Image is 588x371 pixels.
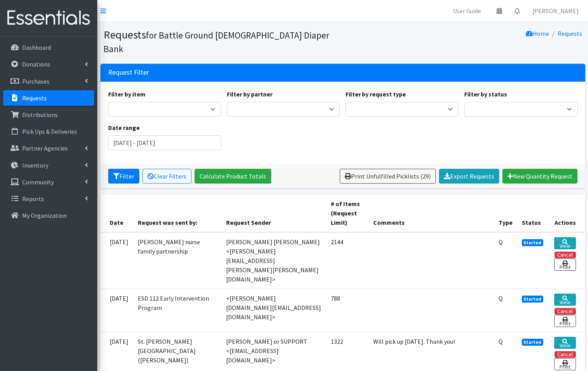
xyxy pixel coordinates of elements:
a: New Quantity Request [502,169,577,184]
a: Requests [3,90,94,106]
abbr: Quantity [498,338,503,345]
th: Type [494,194,517,232]
p: Reports [22,195,44,203]
a: Print [554,315,576,327]
a: View [554,237,576,249]
th: Request was sent by: [133,194,222,232]
label: Date range [108,123,140,132]
a: Dashboard [3,40,94,55]
a: View [554,294,576,306]
td: 788 [326,289,369,332]
p: Donations [22,60,50,68]
h3: Request Filter [108,68,149,77]
p: Dashboard [22,44,51,51]
p: Partner Agencies [22,144,68,152]
td: <[PERSON_NAME][DOMAIN_NAME][EMAIL_ADDRESS][DOMAIN_NAME]> [221,289,326,332]
label: Filter by status [464,89,507,99]
a: Community [3,174,94,190]
td: [PERSON_NAME] [PERSON_NAME] <[PERSON_NAME][EMAIL_ADDRESS][PERSON_NAME][PERSON_NAME][DOMAIN_NAME]> [221,232,326,289]
span: Started [522,239,544,246]
p: My Organization [22,212,67,219]
a: User Guide [447,3,487,19]
th: Status [517,194,550,232]
p: Inventory [22,161,48,169]
button: Filter [108,169,139,184]
button: Cancel [555,351,576,358]
span: Started [522,296,544,303]
a: Inventory [3,157,94,173]
a: Requests [558,30,582,37]
p: Pick Ups & Deliveries [22,128,77,135]
th: Date [100,194,133,232]
label: Filter by partner [227,89,272,99]
a: Clear Filters [142,169,191,184]
small: for Battle Ground [DEMOGRAPHIC_DATA] Diaper Bank [104,30,329,54]
p: Purchases [22,77,49,85]
a: Print [554,259,576,271]
a: Home [526,30,549,37]
span: Started [522,339,544,346]
th: # of Items (Request Limit) [326,194,369,232]
abbr: Quantity [498,294,503,302]
a: Print Unfulfilled Picklists (29) [340,169,436,184]
a: Export Requests [439,169,499,184]
td: [DATE] [100,289,133,332]
a: View [554,337,576,349]
a: Reports [3,191,94,206]
a: Pick Ups & Deliveries [3,124,94,139]
th: Actions [549,194,585,232]
input: January 1, 2011 - December 31, 2011 [108,135,221,150]
td: ESD 112 Early Intervention Program [133,289,222,332]
h1: Requests [104,28,340,55]
a: Calculate Product Totals [195,169,271,184]
button: Cancel [555,252,576,258]
label: Filter by item [108,89,146,99]
a: Distributions [3,107,94,122]
a: Purchases [3,73,94,89]
a: Partner Agencies [3,140,94,156]
th: Request Sender [221,194,326,232]
td: [DATE] [100,232,133,289]
label: Filter by request type [346,89,406,99]
p: Requests [22,94,47,102]
a: Print [554,358,576,370]
th: Comments [369,194,493,232]
p: Community [22,178,54,186]
a: Donations [3,56,94,72]
p: Distributions [22,111,58,119]
a: My Organization [3,208,94,223]
abbr: Quantity [498,238,503,246]
a: [PERSON_NAME] [526,3,585,19]
button: Cancel [555,308,576,315]
img: HumanEssentials [3,5,94,31]
td: [PERSON_NAME] nurse family partnership [133,232,222,289]
td: 2144 [326,232,369,289]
